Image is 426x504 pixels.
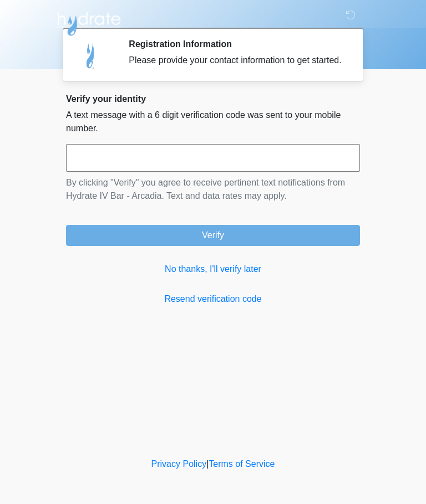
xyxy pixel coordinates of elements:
p: A text message with a 6 digit verification code was sent to your mobile number. [66,109,360,135]
button: Verify [66,225,360,246]
a: Privacy Policy [151,459,207,469]
a: Terms of Service [209,459,275,469]
a: No thanks, I'll verify later [66,263,360,276]
img: Hydrate IV Bar - Arcadia Logo [55,8,123,37]
a: | [206,459,209,469]
a: Resend verification code [66,292,360,306]
h2: Verify your identity [66,94,360,104]
div: Please provide your contact information to get started. [129,54,343,67]
img: Agent Avatar [74,39,108,72]
p: By clicking "Verify" you agree to receive pertinent text notifications from Hydrate IV Bar - Arca... [66,176,360,203]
